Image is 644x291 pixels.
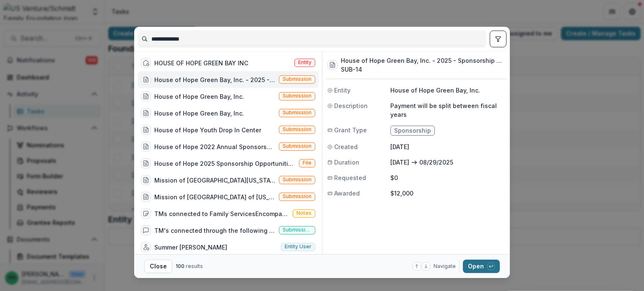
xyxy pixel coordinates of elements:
button: Open [463,260,500,273]
span: Created [334,142,358,151]
span: Submission [283,110,312,116]
p: 08/29/2025 [419,158,453,167]
div: TM's connected through the following orgsEncompass – [PERSON_NAME]’s Fund – [PERSON_NAME], [PERSO... [154,226,275,235]
span: File [303,160,312,166]
span: Awarded [334,189,360,198]
div: Mission of [GEOGRAPHIC_DATA] of [US_STATE] - 374 [154,193,275,201]
p: $0 [390,173,505,182]
span: Entity [298,59,312,65]
div: House of Hope 2025 Sponsorship Opportunities.pdf [154,159,296,168]
div: House of Hope Green Bay, Inc. [154,109,244,118]
span: Entity user [285,244,312,250]
p: [DATE] [390,142,505,151]
span: Grant Type [334,126,367,134]
h3: SUB-14 [341,65,505,74]
div: Summer [PERSON_NAME] [154,243,227,252]
span: Submission [283,76,312,82]
span: Requested [334,173,366,182]
div: House of Hope 2022 Annual Sponsorship [154,142,275,151]
h3: House of Hope Green Bay, Inc. - 2025 - Sponsorship Application Grant [341,56,505,65]
div: TMs connected to Family ServicesEncompass – [PERSON_NAME]’s Fund – [PERSON_NAME], [PERSON_NAME], ... [154,209,289,218]
div: HOUSE OF HOPE GREEN BAY INC [154,59,248,67]
button: toggle filters [490,31,506,47]
span: Navigate [434,263,456,270]
div: House of Hope Green Bay, Inc. - 2025 - Sponsorship Application Grant (Payment will be split betwe... [154,75,275,84]
p: House of Hope Green Bay, Inc. [390,86,505,95]
div: House of Hope Youth Drop In Center [154,126,261,134]
span: Submission [283,126,312,132]
div: Mission of [GEOGRAPHIC_DATA][US_STATE] - 814 [154,176,275,185]
span: Description [334,101,368,110]
span: Submission [283,93,312,99]
span: Notes [296,210,312,216]
p: Payment will be split between fiscal years [390,101,505,119]
span: 100 [176,263,184,269]
span: Duration [334,158,359,167]
div: House of Hope Green Bay, Inc. [154,92,244,101]
span: Sponsorship [394,127,431,134]
span: Entity [334,86,351,95]
span: Submission [283,177,312,183]
span: Submission [283,143,312,149]
span: Submission [283,193,312,199]
p: [DATE] [390,158,409,167]
button: Close [144,260,172,273]
p: $12,000 [390,189,505,198]
span: Submission comment [283,227,312,233]
span: results [186,263,203,269]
